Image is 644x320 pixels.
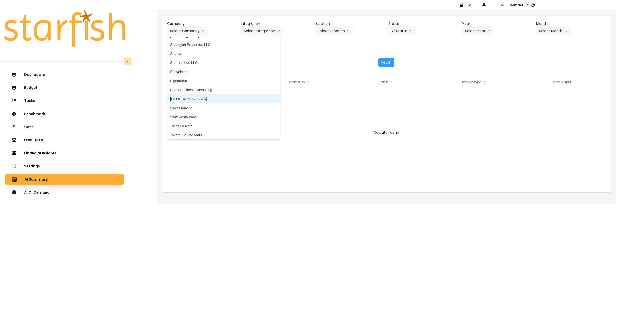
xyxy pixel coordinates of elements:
[5,122,124,132] button: Cost
[5,188,124,198] button: AI OnDemand
[347,28,350,33] svg: arrow down line
[241,21,310,26] header: Integration
[241,26,283,35] button: Select Integrationarrow down line
[24,99,35,103] p: Tasks
[170,124,277,129] span: Tacos La Neta
[343,77,430,87] div: Status
[536,26,571,35] button: Select Montharrow left line
[167,127,606,137] div: No data found
[25,177,48,182] p: AI Summary
[306,80,310,84] svg: sort
[482,80,486,84] svg: sort
[462,26,493,35] button: Select Yeararrow down line
[167,35,280,139] ul: Select Companyarrow down line
[24,190,50,195] p: AI OnDemand
[170,96,277,101] span: [GEOGRAPHIC_DATA]
[24,138,43,142] p: ExcelData
[170,105,277,111] span: Sweet Anaelle
[277,28,280,33] svg: arrow down line
[24,73,45,77] p: Dashboard
[410,28,413,33] svg: arrow down line
[430,77,518,87] div: Prompt Type
[536,21,606,26] header: Month
[378,58,394,67] button: Fetch
[5,148,124,158] button: Financial Insights
[170,87,277,92] span: Spark Business Consulting
[388,21,458,26] header: Status
[5,96,124,106] button: Tasks
[167,26,208,35] button: Select Companyarrow down line
[462,21,532,26] header: Year
[390,80,394,84] svg: sort
[170,42,277,47] span: Sequoyah Properties LLC
[202,28,205,33] svg: arrow down line
[5,161,124,171] button: Settings
[255,77,343,87] div: Created On
[5,83,124,93] button: Budget
[24,125,33,129] p: Cost
[24,86,38,90] p: Budget
[518,77,606,87] div: View Output
[170,60,277,65] span: Shemrahboo LLC
[315,26,353,35] button: Select Locationarrow down line
[170,51,277,56] span: Shahar
[5,174,124,185] button: AI Summary
[565,28,568,33] svg: arrow left line
[5,135,124,145] button: ExcelData
[170,133,277,138] span: Tavern On The Main
[167,21,237,26] header: Company
[315,21,384,26] header: Location
[170,69,277,74] span: Shovelhead
[487,28,490,33] svg: arrow down line
[170,115,277,120] span: Swig Restaurant
[5,109,124,119] button: Benchmark
[170,78,277,83] span: Signarama
[5,70,124,80] button: Dashboard
[388,26,416,35] button: All Statusarrow down line
[24,112,45,116] p: Benchmark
